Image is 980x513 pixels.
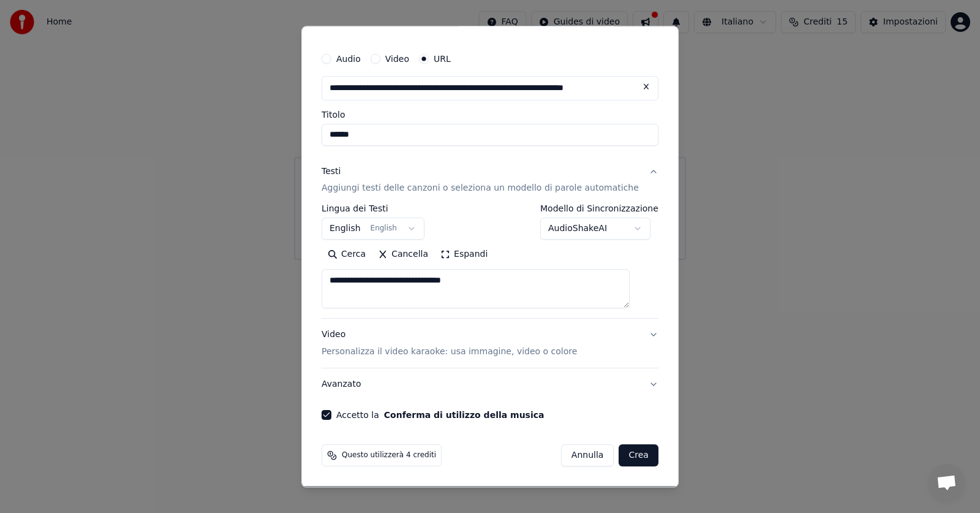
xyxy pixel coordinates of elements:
[322,110,658,119] label: Titolo
[561,445,614,467] button: Annulla
[322,156,658,205] button: TestiAggiungi testi delle canzoni o seleziona un modello di parole automatiche
[342,451,436,461] span: Questo utilizzerà 4 crediti
[322,319,658,368] button: VideoPersonalizza il video karaoke: usa immagine, video o colore
[336,55,361,63] label: Audio
[619,445,658,467] button: Crea
[336,411,544,420] label: Accetto la
[317,16,663,27] h2: Crea Karaoke
[322,245,372,265] button: Cerca
[322,165,341,178] div: Testi
[322,329,577,359] div: Video
[434,55,451,63] label: URL
[434,245,494,265] button: Espandi
[385,55,409,63] label: Video
[540,205,658,213] label: Modello di Sincronizzazione
[322,346,577,359] p: Personalizza il video karaoke: usa immagine, video o colore
[322,205,424,213] label: Lingua dei Testi
[322,205,658,319] div: TestiAggiungi testi delle canzoni o seleziona un modello di parole automatiche
[322,369,658,401] button: Avanzato
[384,411,545,420] button: Accetto la
[372,245,434,265] button: Cancella
[322,183,639,195] p: Aggiungi testi delle canzoni o seleziona un modello di parole automatiche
